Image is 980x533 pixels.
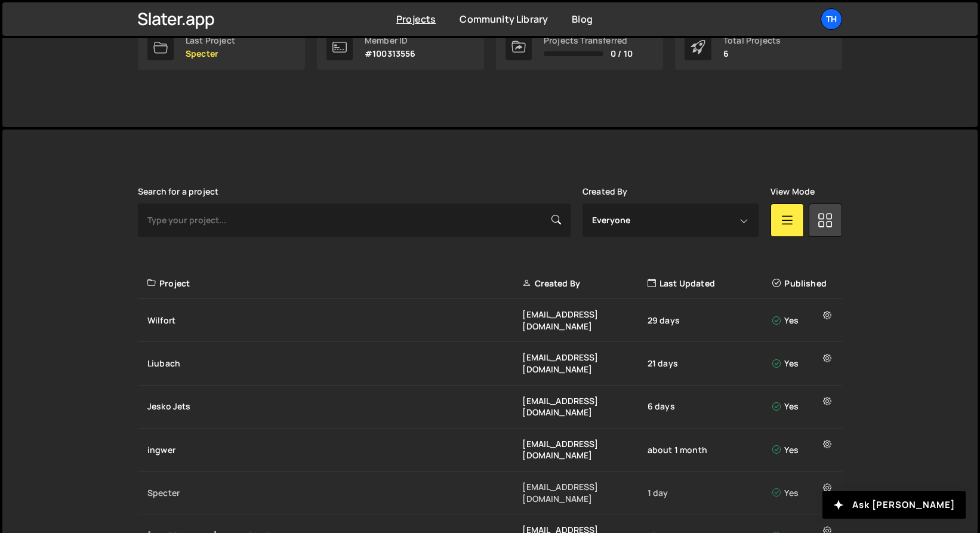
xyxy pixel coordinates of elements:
[522,278,647,289] div: Created By
[771,187,815,196] label: View Mode
[147,400,522,412] div: Jesko Jets
[648,315,772,326] div: 29 days
[821,8,842,30] a: Th
[648,358,772,369] div: 21 days
[138,429,842,472] a: ingwer [EMAIL_ADDRESS][DOMAIN_NAME] about 1 month Yes
[147,487,522,499] div: Specter
[138,472,842,514] a: Specter [EMAIL_ADDRESS][DOMAIN_NAME] 1 day Yes
[147,278,522,289] div: Project
[772,278,835,289] div: Published
[723,49,781,58] p: 6
[772,358,835,369] div: Yes
[365,36,416,45] div: Member ID
[522,438,647,461] div: [EMAIL_ADDRESS][DOMAIN_NAME]
[138,386,842,429] a: Jesko Jets [EMAIL_ADDRESS][DOMAIN_NAME] 6 days Yes
[583,187,628,196] label: Created By
[186,36,235,45] div: Last Project
[544,36,633,45] div: Projects Transferred
[772,315,835,326] div: Yes
[522,395,647,418] div: [EMAIL_ADDRESS][DOMAIN_NAME]
[648,278,772,289] div: Last Updated
[648,400,772,412] div: 6 days
[772,444,835,456] div: Yes
[648,444,772,456] div: about 1 month
[365,49,416,58] p: #100313556
[138,299,842,342] a: Wilfort [EMAIL_ADDRESS][DOMAIN_NAME] 29 days Yes
[522,481,647,504] div: [EMAIL_ADDRESS][DOMAIN_NAME]
[772,487,835,499] div: Yes
[522,352,647,375] div: [EMAIL_ADDRESS][DOMAIN_NAME]
[147,315,522,326] div: Wilfort
[147,358,522,369] div: Liubach
[723,36,781,45] div: Total Projects
[147,444,522,456] div: ingwer
[572,13,593,26] a: Blog
[186,49,235,58] p: Specter
[138,342,842,385] a: Liubach [EMAIL_ADDRESS][DOMAIN_NAME] 21 days Yes
[138,187,218,196] label: Search for a project
[648,487,772,499] div: 1 day
[522,309,647,332] div: [EMAIL_ADDRESS][DOMAIN_NAME]
[396,13,436,26] a: Projects
[138,24,305,70] a: Last Project Specter
[822,491,966,519] button: Ask [PERSON_NAME]
[772,400,835,412] div: Yes
[460,13,548,26] a: Community Library
[138,204,571,237] input: Type your project...
[611,49,633,58] span: 0 / 10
